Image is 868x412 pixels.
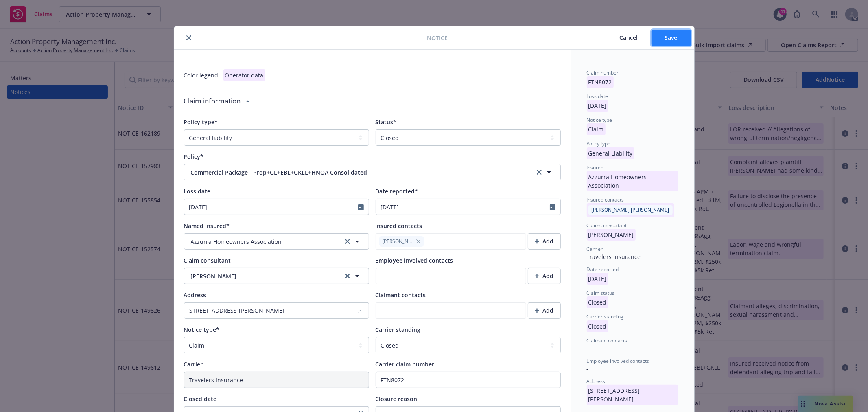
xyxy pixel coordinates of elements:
[587,147,634,159] p: General Liability
[587,171,678,191] p: Azzurra Homeowners Association
[587,173,678,181] span: Azzurra Homeowners Association
[606,30,652,46] button: Cancel
[587,229,636,241] p: [PERSON_NAME]
[184,187,211,195] span: Loss date
[587,322,608,330] span: Closed
[184,89,241,113] div: Claim information
[587,313,624,320] span: Carrier standing
[383,238,413,245] span: [PERSON_NAME]
[665,34,678,42] span: Save
[184,222,230,230] span: Named insured*
[184,291,206,299] span: Address
[534,167,544,177] a: clear selection
[191,237,282,246] span: Azzurra Homeowners Association
[535,303,554,318] div: Add
[191,272,336,281] span: [PERSON_NAME]
[184,268,369,284] button: [PERSON_NAME]clear selection
[343,237,352,246] a: clear selection
[587,357,649,364] span: Employee involved contacts
[587,320,608,332] p: Closed
[184,360,203,368] span: Carrier
[376,326,421,333] span: Carrier standing
[184,153,204,160] span: Policy*
[184,118,218,126] span: Policy type*
[376,395,418,403] span: Closure reason
[587,123,606,135] p: Claim
[587,93,608,100] span: Loss date
[587,365,589,373] span: -
[587,252,678,261] div: Travelers Insurance
[587,149,634,157] span: General Liability
[652,30,691,46] button: Save
[343,271,352,281] a: clear selection
[587,196,624,203] span: Insured contacts
[376,222,422,230] span: Insured contacts
[587,78,614,86] span: FTN8072
[184,256,231,264] span: Claim consultant
[550,204,555,210] svg: Calendar
[376,291,426,299] span: Claimant contacts
[376,118,397,126] span: Status*
[587,222,627,229] span: Claims consultant
[587,275,608,283] span: [DATE]
[592,206,669,214] span: [PERSON_NAME] [PERSON_NAME]
[587,296,608,308] p: Closed
[587,344,589,352] span: -
[587,378,606,385] span: Address
[184,33,194,43] button: close
[587,116,612,123] span: Notice type
[587,298,608,306] span: Closed
[587,102,608,110] span: [DATE]
[535,268,554,284] div: Add
[184,302,369,319] button: [STREET_ADDRESS][PERSON_NAME]
[587,76,614,88] p: FTN8072
[587,231,636,239] span: [PERSON_NAME]
[620,34,638,42] span: Cancel
[188,306,357,315] div: [STREET_ADDRESS][PERSON_NAME]
[184,89,561,113] div: Claim information
[528,233,561,250] button: Add
[587,140,611,147] span: Policy type
[587,164,604,171] span: Insured
[376,187,418,195] span: Date reported*
[587,206,674,213] span: [PERSON_NAME] [PERSON_NAME]
[587,69,619,76] span: Claim number
[587,125,606,133] span: Claim
[376,256,453,264] span: Employee involved contacts
[587,100,608,112] p: [DATE]
[376,199,550,215] input: MM/DD/YYYY
[535,234,554,249] div: Add
[587,266,619,273] span: Date reported
[184,199,358,215] input: MM/DD/YYYY
[358,204,364,210] svg: Calendar
[528,302,561,319] button: Add
[587,387,678,394] span: [STREET_ADDRESS][PERSON_NAME]
[184,326,220,333] span: Notice type*
[587,289,615,296] span: Claim status
[587,385,678,405] p: [STREET_ADDRESS][PERSON_NAME]
[184,233,369,250] button: Azzurra Homeowners Associationclear selection
[191,168,509,177] span: Commercial Package - Prop+GL+EBL+GKLL+HNOA Consolidated
[587,337,627,344] span: Claimant contacts
[184,71,220,79] div: Color legend:
[184,164,561,180] button: Commercial Package - Prop+GL+EBL+GKLL+HNOA Consolidatedclear selection
[528,268,561,284] button: Add
[223,69,265,81] div: Operator data
[587,245,603,252] span: Carrier
[587,273,608,285] p: [DATE]
[427,34,448,42] span: Notice
[184,395,217,403] span: Closed date
[376,360,435,368] span: Carrier claim number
